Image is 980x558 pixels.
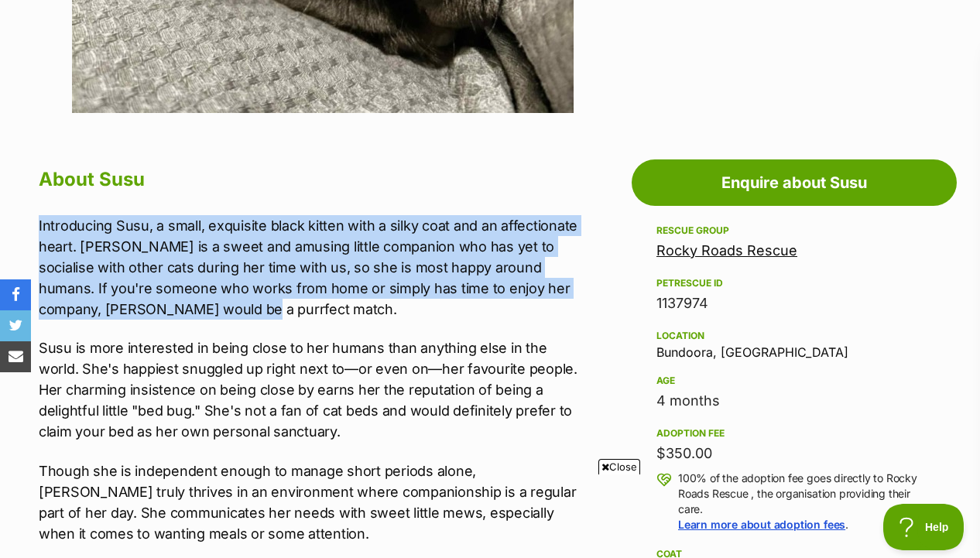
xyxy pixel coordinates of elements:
[656,330,932,342] div: Location
[883,504,965,550] iframe: Help Scout Beacon - Open
[656,375,932,387] div: Age
[39,163,584,197] h2: About Susu
[656,427,932,440] div: Adoption fee
[39,337,584,442] p: Susu is more interested in being close to her humans than anything else in the world. She's happi...
[598,459,640,474] span: Close
[632,159,957,206] a: Enquire about Susu
[656,390,932,412] div: 4 months
[656,224,932,237] div: Rescue group
[115,481,865,550] iframe: Advertisement
[39,215,584,320] p: Introducing Susu, a small, exquisite black kitten with a silky coat and an affectionate heart. [P...
[656,277,932,289] div: PetRescue ID
[656,242,797,258] a: Rocky Roads Rescue
[678,471,932,532] p: 100% of the adoption fee goes directly to Rocky Roads Rescue , the organisation providing their c...
[39,460,584,544] p: Though she is independent enough to manage short periods alone, [PERSON_NAME] truly thrives in an...
[656,443,932,464] div: $350.00
[656,293,932,314] div: 1137974
[656,327,932,359] div: Bundoora, [GEOGRAPHIC_DATA]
